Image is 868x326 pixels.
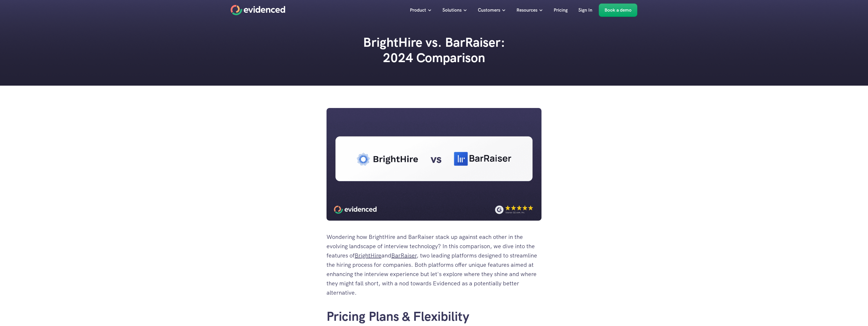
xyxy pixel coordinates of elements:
a: BarRaiser [391,252,417,259]
p: Pricing [554,6,568,14]
a: BrightHire [355,252,381,259]
a: Sign In [574,3,597,17]
h2: BrightHire vs. BarRaiser: 2024 Comparison [347,35,521,66]
a: Book a demo [599,3,637,17]
p: Solutions [442,6,462,14]
p: Product [410,6,426,14]
p: Customers [478,6,500,14]
a: Home [231,5,285,15]
p: Wondering how BrightHire and BarRaiser stack up against each other in the evolving landscape of i... [327,232,541,297]
h2: Pricing Plans & Flexibility [327,309,541,324]
a: Pricing [549,3,572,17]
img: Brighthire Vs BarRaiser [327,108,541,221]
p: Resources [517,6,537,14]
p: Book a demo [605,6,632,14]
p: Sign In [578,6,592,14]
